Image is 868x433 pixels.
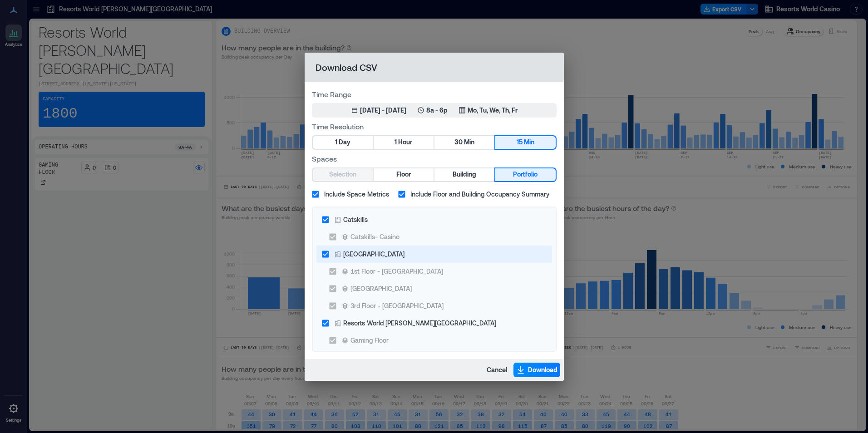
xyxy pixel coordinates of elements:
[343,249,404,259] div: [GEOGRAPHIC_DATA]
[484,363,510,377] button: Cancel
[312,121,557,132] label: Time Resolution
[495,168,555,181] button: Portfolio
[464,137,474,148] span: Min
[312,103,557,118] button: [DATE] - [DATE]8a - 6pMo, Tu, We, Th, Fr
[350,335,389,345] div: Gaming Floor
[313,136,373,149] button: 1 Day
[343,215,368,224] div: Catskills
[360,106,406,115] div: [DATE] - [DATE]
[350,232,399,241] div: Catskills- Casino
[335,137,337,148] span: 1
[487,365,507,374] span: Cancel
[528,365,557,374] span: Download
[350,284,412,293] div: [GEOGRAPHIC_DATA]
[513,363,560,377] button: Download
[453,169,476,180] span: Building
[468,106,518,115] p: Mo, Tu, We, Th, Fr
[343,318,496,328] div: Resorts World [PERSON_NAME][GEOGRAPHIC_DATA]
[374,136,434,149] button: 1 Hour
[454,137,463,148] span: 30
[517,137,523,148] span: 15
[374,168,434,181] button: Floor
[410,189,549,199] span: Include Floor and Building Occupancy Summary
[395,137,397,148] span: 1
[324,189,389,199] span: Include Space Metrics
[495,136,555,149] button: 15 Min
[312,89,557,99] label: Time Range
[426,106,448,115] p: 8a - 6p
[398,137,412,148] span: Hour
[339,137,350,148] span: Day
[434,136,494,149] button: 30 Min
[524,137,534,148] span: Min
[350,301,444,310] div: 3rd Floor - [GEOGRAPHIC_DATA]
[312,153,557,164] label: Spaces
[434,168,494,181] button: Building
[305,53,564,82] h2: Download CSV
[396,169,411,180] span: Floor
[513,169,538,180] span: Portfolio
[350,266,443,276] div: 1st Floor - [GEOGRAPHIC_DATA]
